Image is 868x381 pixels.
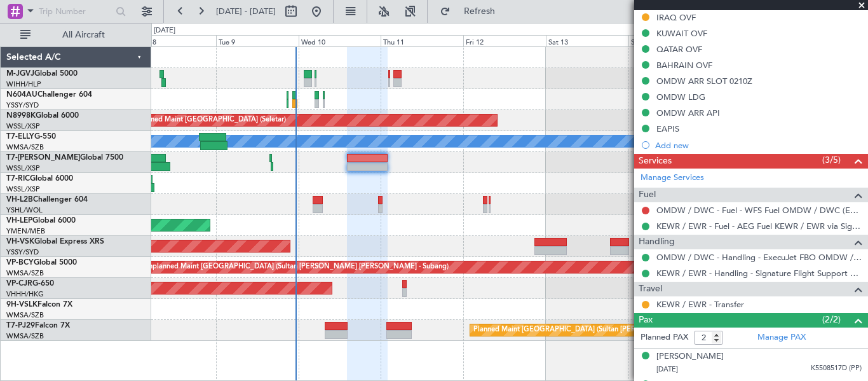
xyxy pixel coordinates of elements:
[656,123,679,134] div: EAPIS
[656,268,862,279] a: KEWR / EWR - Handling - Signature Flight Support KEWR / EWR
[133,35,216,46] div: Mon 8
[473,321,770,340] div: Planned Maint [GEOGRAPHIC_DATA] (Sultan [PERSON_NAME] [PERSON_NAME] - Subang)
[6,238,104,246] a: VH-VSKGlobal Express XRS
[6,289,44,299] a: VHHH/HKG
[656,299,744,310] a: KEWR / EWR - Transfer
[656,76,752,87] div: OMDW ARR SLOT 0210Z
[6,331,44,341] a: WMSA/SZB
[154,25,175,36] div: [DATE]
[381,35,463,46] div: Thu 11
[546,35,628,46] div: Sat 13
[822,153,841,167] span: (3/5)
[6,259,77,267] a: VP-BCYGlobal 5000
[6,100,39,110] a: YSSY/SYD
[6,205,43,215] a: YSHL/WOL
[6,184,40,194] a: WSSL/XSP
[639,282,662,296] span: Travel
[6,175,73,183] a: T7-RICGlobal 6000
[6,259,34,267] span: VP-BCY
[656,221,862,232] a: KEWR / EWR - Fuel - AEG Fuel KEWR / EWR via Signature (EJ Asia Only)
[628,35,711,46] div: Sun 14
[6,310,44,320] a: WMSA/SZB
[6,163,40,173] a: WSSL/XSP
[656,350,724,363] div: [PERSON_NAME]
[655,140,862,151] div: Add new
[639,313,653,328] span: Pax
[6,196,33,204] span: VH-L2B
[6,268,44,278] a: WMSA/SZB
[656,60,712,71] div: BAHRAIN OVF
[6,280,54,287] a: VP-CJRG-650
[6,226,45,236] a: YMEN/MEB
[639,235,675,249] span: Handling
[6,121,40,131] a: WSSL/XSP
[656,364,678,374] span: [DATE]
[639,154,672,169] span: Services
[656,44,702,55] div: QATAR OVF
[641,172,704,184] a: Manage Services
[6,91,92,99] a: N604AUChallenger 604
[453,7,506,16] span: Refresh
[656,107,720,118] div: OMDW ARR API
[6,301,37,308] span: 9H-VSLK
[6,175,30,183] span: T7-RIC
[822,313,841,326] span: (2/2)
[6,133,34,141] span: T7-ELLY
[434,1,510,22] button: Refresh
[6,301,72,308] a: 9H-VSLKFalcon 7X
[6,70,78,78] a: M-JGVJGlobal 5000
[6,70,34,78] span: M-JGVJ
[6,217,32,225] span: VH-LEP
[656,12,696,23] div: IRAQ OVF
[6,196,88,204] a: VH-L2BChallenger 604
[216,35,299,46] div: Tue 9
[757,331,806,344] a: Manage PAX
[6,91,37,99] span: N604AU
[6,133,56,141] a: T7-ELLYG-550
[463,35,546,46] div: Fri 12
[6,247,39,257] a: YSSY/SYD
[6,80,41,89] a: WIHH/HLP
[6,154,80,162] span: T7-[PERSON_NAME]
[216,6,276,17] span: [DATE] - [DATE]
[6,280,32,287] span: VP-CJR
[6,112,79,120] a: N8998KGlobal 6000
[656,205,862,216] a: OMDW / DWC - Fuel - WFS Fuel OMDW / DWC (EJ Asia Only)
[299,35,381,46] div: Wed 10
[33,31,134,39] span: All Aircraft
[656,252,862,263] a: OMDW / DWC - Handling - ExecuJet FBO OMDW / DWC
[811,363,862,374] span: K5508517D (PP)
[6,154,123,162] a: T7-[PERSON_NAME]Global 7500
[137,111,286,130] div: Planned Maint [GEOGRAPHIC_DATA] (Seletar)
[14,25,138,45] button: All Aircraft
[639,188,656,202] span: Fuel
[6,112,36,120] span: N8998K
[6,238,34,246] span: VH-VSK
[656,28,707,39] div: KUWAIT OVF
[144,258,449,277] div: Unplanned Maint [GEOGRAPHIC_DATA] (Sultan [PERSON_NAME] [PERSON_NAME] - Subang)
[6,217,76,225] a: VH-LEPGlobal 6000
[641,331,688,344] label: Planned PAX
[6,322,35,329] span: T7-PJ29
[6,142,44,152] a: WMSA/SZB
[6,322,70,329] a: T7-PJ29Falcon 7X
[656,92,705,102] div: OMDW LDG
[39,2,112,21] input: Trip Number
